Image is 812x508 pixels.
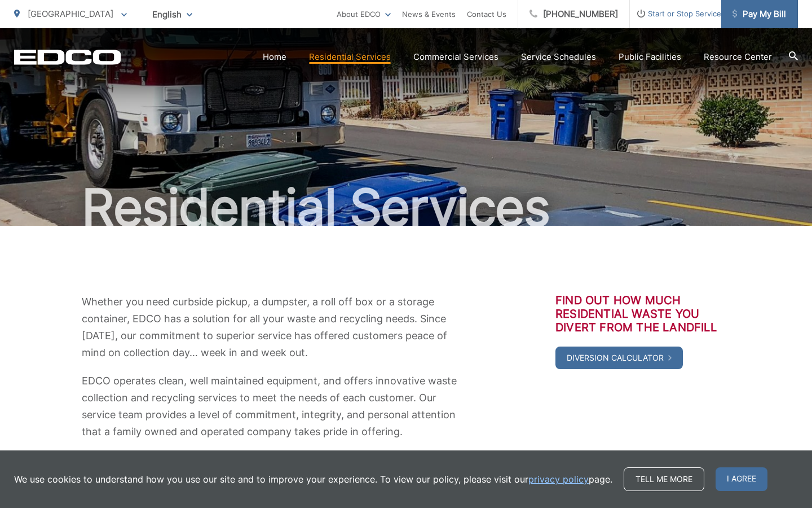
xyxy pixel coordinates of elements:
a: About EDCO [337,7,391,21]
h1: Residential Services [14,179,798,236]
a: Resource Center [704,50,772,64]
a: Diversion Calculator [555,347,683,369]
a: Commercial Services [413,50,498,64]
p: Whether you need curbside pickup, a dumpster, a roll off box or a storage container, EDCO has a s... [82,294,460,361]
span: English [144,5,201,24]
a: Home [263,50,286,64]
span: Pay My Bill [732,7,786,21]
a: Residential Services [309,50,391,64]
h3: Find out how much residential waste you divert from the landfill [555,294,730,334]
a: Tell me more [624,467,704,491]
a: Contact Us [467,7,506,21]
a: privacy policy [528,472,589,486]
a: EDCD logo. Return to the homepage. [14,49,121,65]
a: Public Facilities [619,50,681,64]
p: EDCO operates clean, well maintained equipment, and offers innovative waste collection and recycl... [82,373,460,440]
span: [GEOGRAPHIC_DATA] [28,8,113,19]
p: We use cookies to understand how you use our site and to improve your experience. To view our pol... [14,472,612,486]
a: Service Schedules [521,50,596,64]
span: I agree [716,467,767,491]
a: News & Events [402,7,456,21]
